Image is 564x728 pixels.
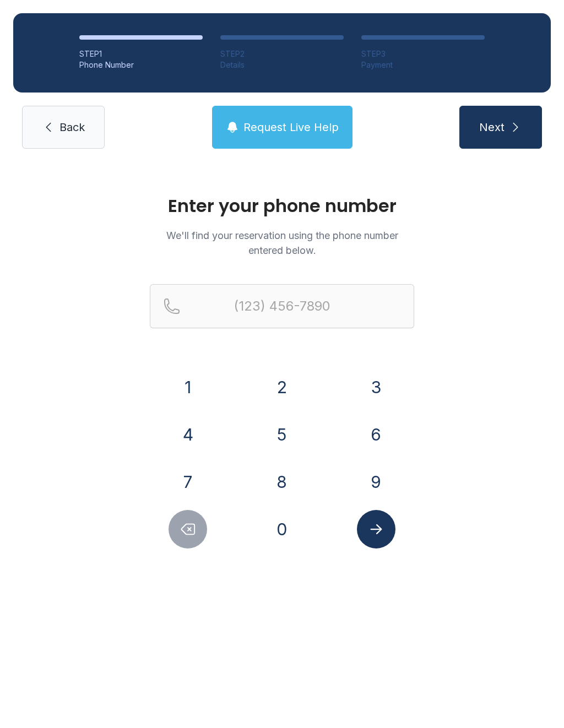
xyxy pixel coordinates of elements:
[361,59,485,70] div: Payment
[361,48,485,59] div: STEP 3
[263,415,301,454] button: 5
[357,415,395,454] button: 6
[59,119,85,135] span: Back
[220,48,344,59] div: STEP 2
[150,197,414,215] h1: Enter your phone number
[79,48,203,59] div: STEP 1
[263,463,301,501] button: 8
[150,228,414,258] p: We'll find your reservation using the phone number entered below.
[169,463,207,501] button: 7
[169,510,207,548] button: Delete number
[263,510,301,548] button: 0
[169,368,207,406] button: 1
[263,368,301,406] button: 2
[150,284,414,328] input: Reservation phone number
[357,510,395,548] button: Submit lookup form
[79,59,203,70] div: Phone Number
[220,59,344,70] div: Details
[357,368,395,406] button: 3
[357,463,395,501] button: 9
[243,119,339,135] span: Request Live Help
[479,119,505,135] span: Next
[169,415,207,454] button: 4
